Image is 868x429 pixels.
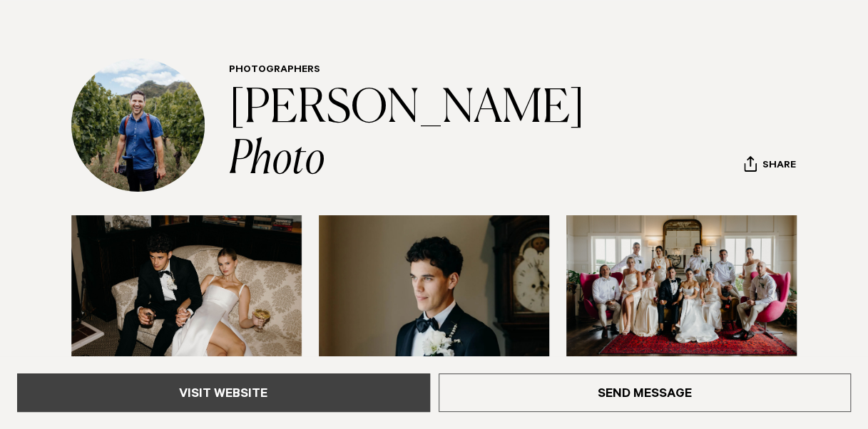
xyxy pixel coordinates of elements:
img: Profile Avatar [71,58,205,192]
span: Share [762,160,796,173]
a: [PERSON_NAME] Photo [229,86,592,183]
a: Photographers [229,65,320,76]
a: Send Message [439,373,852,412]
button: Share [743,155,797,177]
a: Visit Website [17,373,430,412]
